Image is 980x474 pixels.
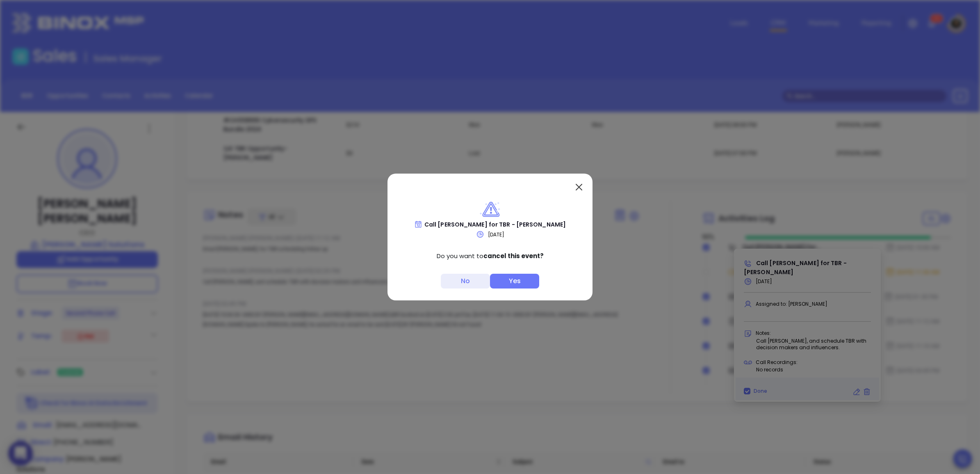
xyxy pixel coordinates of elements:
[441,274,490,289] button: No
[480,199,500,220] img: delete action list
[483,252,544,260] strong: cancel this event?
[394,252,586,261] p: Do you want to
[572,181,586,194] button: Close
[490,274,539,289] button: Yes
[488,231,504,238] span: [DATE]
[424,220,566,229] span: Call [PERSON_NAME] for TBR - [PERSON_NAME]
